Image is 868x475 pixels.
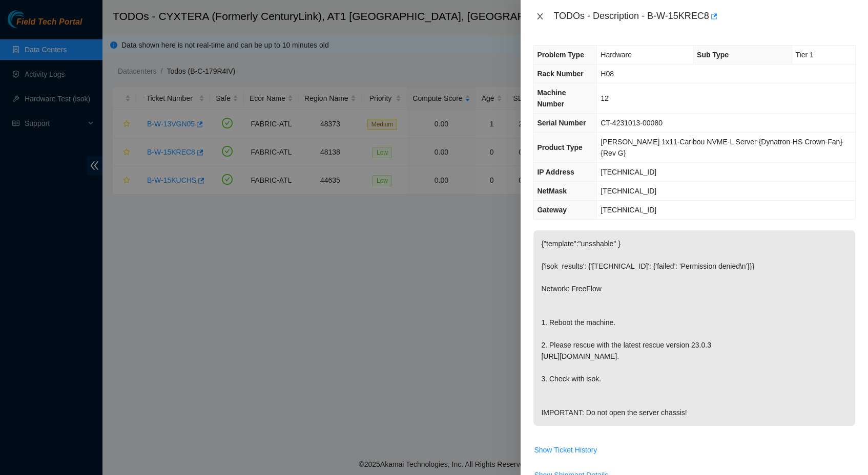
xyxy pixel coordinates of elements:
span: Gateway [537,206,567,214]
span: Tier 1 [796,51,814,59]
span: [PERSON_NAME] 1x11-Caribou NVME-L Server {Dynatron-HS Crown-Fan}{Rev G} [601,138,842,157]
span: [TECHNICAL_ID] [601,206,656,214]
span: H08 [601,70,614,78]
span: [TECHNICAL_ID] [601,187,656,195]
button: Close [533,12,547,21]
span: Rack Number [537,70,583,78]
span: Sub Type [697,51,729,59]
span: Problem Type [537,51,584,59]
span: NetMask [537,187,567,195]
span: Machine Number [537,89,566,108]
span: Show Ticket History [534,444,597,456]
span: CT-4231013-00080 [601,119,663,127]
span: Hardware [601,51,632,59]
span: IP Address [537,168,574,176]
div: TODOs - Description - B-W-15KREC8 [553,8,856,25]
span: [TECHNICAL_ID] [601,168,656,176]
span: Serial Number [537,119,586,127]
span: 12 [601,94,609,102]
span: close [536,12,544,20]
p: {"template":"unsshable" } {'isok_results': {'[TECHNICAL_ID]': {'failed': 'Permission denied\n'}}}... [533,230,855,426]
button: Show Ticket History [533,442,597,458]
span: Product Type [537,143,582,152]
